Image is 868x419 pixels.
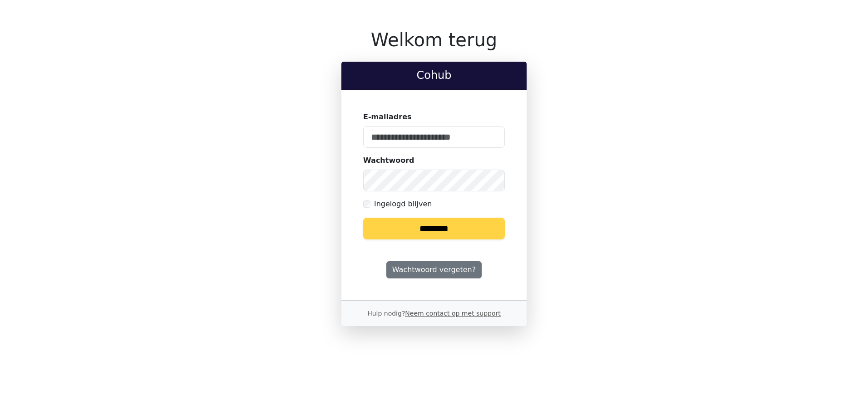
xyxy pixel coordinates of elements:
label: E-mailadres [363,112,412,122]
label: Wachtwoord [363,155,414,166]
h2: Cohub [349,69,519,82]
a: Neem contact op met support [405,310,500,317]
a: Wachtwoord vergeten? [386,261,482,278]
label: Ingelogd blijven [374,199,432,209]
h1: Welkom terug [341,29,527,51]
small: Hulp nodig? [367,310,501,317]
